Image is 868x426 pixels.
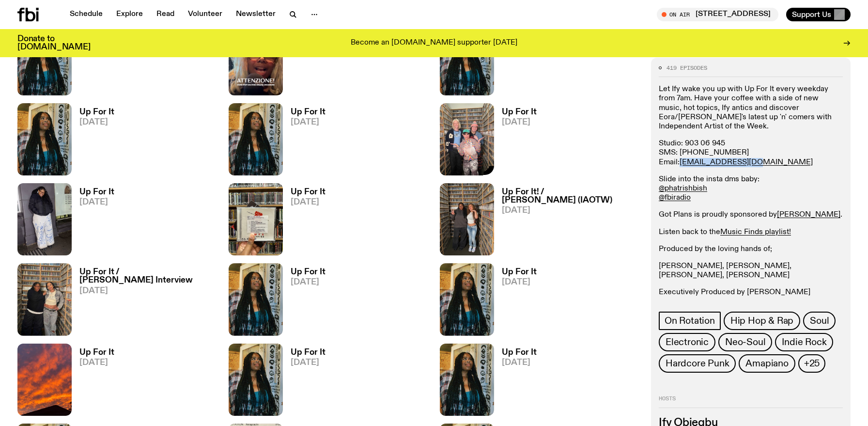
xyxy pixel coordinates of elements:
a: Hardcore Punk [659,354,736,373]
button: On Air[STREET_ADDRESS] [657,8,778,21]
h3: Up For It [79,108,114,116]
span: [DATE] [79,359,114,367]
a: Up For It[DATE] [283,28,325,95]
span: Neo-Soul [725,337,765,347]
p: Executively Produced by [PERSON_NAME] [659,288,843,297]
a: Up For It[DATE] [283,188,325,255]
img: Ify - a Brown Skin girl with black braided twists, looking up to the side with her tongue stickin... [440,344,494,416]
p: Studio: 903 06 945 SMS: [PHONE_NUMBER] Email: [659,139,843,167]
a: Explore [110,8,149,21]
h3: Up For It [502,108,537,116]
p: Become an [DOMAIN_NAME] supporter [DATE] [351,39,517,47]
a: Up For It[DATE] [494,28,537,95]
button: +25 [798,354,825,373]
span: [DATE] [79,198,114,206]
p: Listen back to the [659,227,843,237]
button: Support Us [786,8,851,21]
a: Neo-Soul [718,333,772,351]
img: Ify - a Brown Skin girl with black braided twists, looking up to the side with her tongue stickin... [440,263,494,335]
a: Soul [803,312,836,330]
span: [DATE] [291,118,325,126]
span: Hardcore Punk [666,358,729,369]
a: Up For It[DATE] [494,108,537,175]
span: Electronic [666,337,709,347]
img: Ify - a Brown Skin girl with black braided twists, looking up to the side with her tongue stickin... [229,263,283,335]
a: Up For It[DATE] [283,268,325,335]
a: Hip Hop & Rap [724,312,800,330]
a: Read [151,8,180,21]
span: Support Us [792,10,831,19]
a: Electronic [659,333,715,351]
span: [DATE] [502,206,639,215]
a: Up For It[DATE] [72,348,114,416]
a: Amapiano [739,354,795,373]
a: Up For It[DATE] [283,108,325,175]
a: Up For It[DATE] [72,108,114,175]
span: On Rotation [665,316,715,326]
img: Ify - a Brown Skin girl with black braided twists, looking up to the side with her tongue stickin... [229,344,283,416]
h3: Up For It [291,108,325,116]
p: Got Plans is proudly sponsored by . [659,210,843,220]
p: [PERSON_NAME], [PERSON_NAME], [PERSON_NAME], [PERSON_NAME] [659,261,843,280]
h3: Up For It [502,268,537,276]
span: [DATE] [291,359,325,367]
p: Let Ify wake you up with Up For It every weekday from 7am. Have your coffee with a side of new mu... [659,85,843,131]
h3: Up For It [291,348,325,357]
span: Tune in live [667,11,774,18]
p: Produced by the loving hands of; [659,244,843,253]
a: [EMAIL_ADDRESS][DOMAIN_NAME] [680,158,813,166]
img: Ify - a Brown Skin girl with black braided twists, looking up to the side with her tongue stickin... [17,103,72,175]
h3: Donate to [DOMAIN_NAME] [17,35,91,51]
a: On Rotation [659,312,721,330]
img: Ify - a Brown Skin girl with black braided twists, looking up to the side with her tongue stickin... [229,103,283,175]
a: Up For It[DATE] [283,348,325,416]
a: Up For It[DATE] [494,348,537,416]
a: Schedule [64,8,108,21]
span: [DATE] [291,198,325,206]
h3: Up For It [291,188,325,196]
a: Up For It[DATE] [72,188,114,255]
span: Indie Rock [782,337,826,347]
h2: Hosts [659,396,843,408]
a: Newsletter [230,8,281,21]
h3: Up For It! / [PERSON_NAME] (IAOTW) [502,188,639,205]
h3: Up For It [291,268,325,276]
a: Up For It[DATE] [72,28,114,95]
span: [DATE] [79,287,217,295]
h3: Up For It [79,188,114,196]
span: Hip Hop & Rap [730,316,793,326]
img: Ify - a Brown Skin girl with black braided twists, looking up to the side with her tongue stickin... [440,23,494,95]
span: [DATE] [502,359,537,367]
a: Up For It! / [PERSON_NAME] (IAOTW)[DATE] [494,188,639,255]
a: @phatrishbish [659,184,707,192]
p: Slide into the insta dms baby: [659,174,843,203]
span: Amapiano [745,358,788,369]
a: Up For It[DATE] [494,268,537,335]
span: Soul [810,316,829,326]
a: Volunteer [182,8,228,21]
img: Ify - a Brown Skin girl with black braided twists, looking up to the side with her tongue stickin... [17,23,72,95]
a: [PERSON_NAME] [777,211,840,219]
span: [DATE] [291,278,325,286]
span: [DATE] [502,118,537,126]
span: [DATE] [502,278,537,286]
a: @fbiradio [659,194,691,202]
a: Music Finds playlist! [720,228,791,236]
span: [DATE] [79,118,114,126]
span: 419 episodes [666,65,707,70]
h3: Up For It [502,348,537,357]
a: Up For It / [PERSON_NAME] Interview[DATE] [72,268,217,335]
span: +25 [804,358,820,369]
h3: Up For It [79,348,114,357]
h3: Up For It / [PERSON_NAME] Interview [79,268,217,284]
a: Indie Rock [775,333,833,351]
